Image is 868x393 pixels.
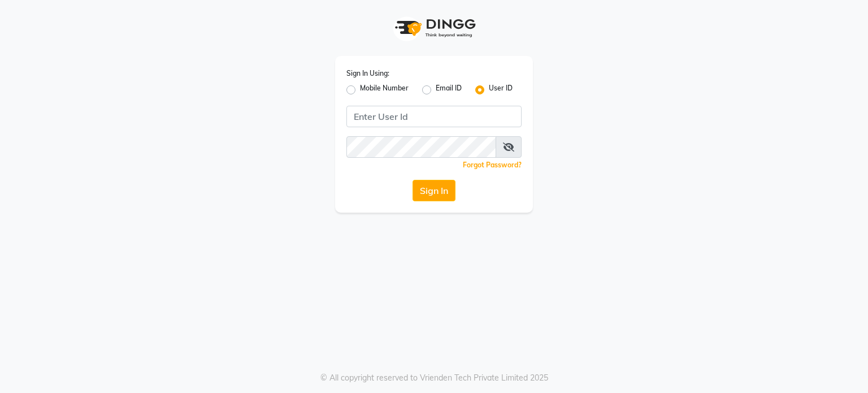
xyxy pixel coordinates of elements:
[346,136,496,158] input: Username
[436,83,462,97] label: Email ID
[489,83,513,97] label: User ID
[389,11,479,45] img: logo1.svg
[413,180,455,201] button: Sign In
[346,106,522,127] input: Username
[463,161,522,169] a: Forgot Password?
[346,68,389,79] label: Sign In Using:
[360,83,409,97] label: Mobile Number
